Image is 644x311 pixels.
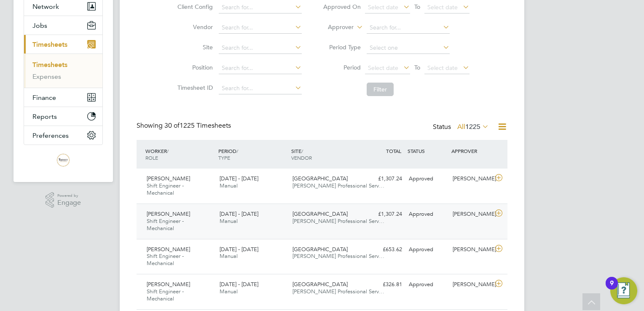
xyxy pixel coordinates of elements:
span: Reports [32,113,57,121]
span: Jobs [32,21,47,29]
div: Approved [405,243,449,257]
span: / [301,147,303,154]
span: [GEOGRAPHIC_DATA] [292,175,348,182]
div: £326.81 [362,278,405,292]
span: Select date [368,64,398,72]
span: Shift Engineer - Mechanical [147,182,184,196]
a: Timesheets [32,61,67,69]
label: Client Config [175,3,213,11]
label: Approver [316,23,354,32]
span: Shift Engineer - Mechanical [147,217,184,232]
div: £1,307.24 [362,172,405,186]
span: Manual [220,182,238,189]
span: To [412,1,423,12]
span: Powered by [57,192,81,199]
span: To [412,62,423,73]
button: Open Resource Center, 9 new notifications [610,277,637,304]
button: Filter [367,83,394,96]
span: Manual [220,288,238,295]
span: Select date [368,3,398,11]
a: Go to home page [24,153,103,167]
div: [PERSON_NAME] [449,172,493,186]
span: [PERSON_NAME] Professional Serv… [292,288,384,295]
span: [DATE] - [DATE] [220,210,258,217]
img: trevettgroup-logo-retina.png [56,153,70,167]
div: STATUS [405,143,449,158]
div: [PERSON_NAME] [449,278,493,292]
span: [PERSON_NAME] [147,246,190,253]
div: £1,307.24 [362,207,405,221]
button: Reports [24,107,102,126]
label: All [457,123,489,131]
span: 1225 [465,123,480,131]
button: Preferences [24,126,102,145]
span: / [167,147,169,154]
span: Timesheets [32,40,67,48]
label: Position [175,64,213,71]
span: Engage [57,199,81,206]
span: TOTAL [386,147,401,154]
span: [PERSON_NAME] Professional Serv… [292,182,384,189]
div: APPROVER [449,143,493,158]
span: TYPE [218,154,230,161]
div: 9 [610,283,614,294]
div: SITE [289,143,362,165]
span: [DATE] - [DATE] [220,175,258,182]
div: Timesheets [24,54,102,88]
span: [DATE] - [DATE] [220,281,258,288]
span: Select date [427,3,458,11]
span: 1225 Timesheets [164,121,231,130]
span: [GEOGRAPHIC_DATA] [292,210,348,217]
input: Select one [367,42,450,54]
input: Search for... [219,83,302,94]
input: Search for... [219,62,302,74]
div: Approved [405,278,449,292]
div: [PERSON_NAME] [449,243,493,257]
div: Showing [137,121,233,130]
span: Shift Engineer - Mechanical [147,288,184,302]
span: Select date [427,64,458,72]
div: PERIOD [216,143,289,165]
a: Powered byEngage [46,192,81,208]
label: Period Type [323,43,361,51]
span: [PERSON_NAME] Professional Serv… [292,252,384,260]
span: / [236,147,238,154]
button: Jobs [24,16,102,35]
span: Shift Engineer - Mechanical [147,252,184,267]
button: Timesheets [24,35,102,54]
span: VENDOR [291,154,312,161]
span: [PERSON_NAME] [147,210,190,217]
div: WORKER [143,143,216,165]
label: Period [323,64,361,71]
span: [GEOGRAPHIC_DATA] [292,246,348,253]
input: Search for... [367,22,450,34]
button: Finance [24,88,102,107]
input: Search for... [219,2,302,13]
span: [PERSON_NAME] Professional Serv… [292,217,384,225]
div: Status [433,121,491,133]
span: Manual [220,252,238,260]
span: [PERSON_NAME] [147,281,190,288]
input: Search for... [219,42,302,54]
label: Vendor [175,23,213,31]
span: [GEOGRAPHIC_DATA] [292,281,348,288]
div: [PERSON_NAME] [449,207,493,221]
span: ROLE [145,154,158,161]
label: Timesheet ID [175,84,213,91]
span: Preferences [32,131,69,139]
input: Search for... [219,22,302,34]
a: Expenses [32,72,61,80]
div: Approved [405,172,449,186]
span: [DATE] - [DATE] [220,246,258,253]
span: Finance [32,94,56,102]
span: [PERSON_NAME] [147,175,190,182]
label: Approved On [323,3,361,11]
div: Approved [405,207,449,221]
label: Site [175,43,213,51]
span: Network [32,3,59,11]
span: 30 of [164,121,180,130]
span: Manual [220,217,238,225]
div: £653.62 [362,243,405,257]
